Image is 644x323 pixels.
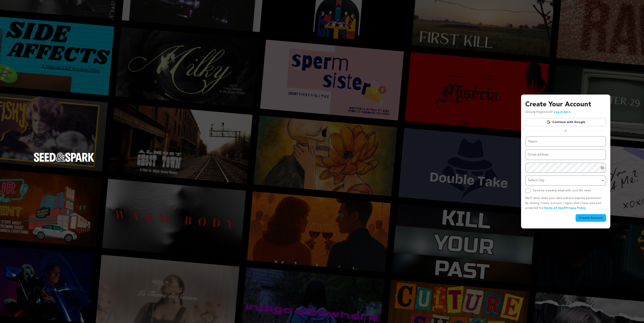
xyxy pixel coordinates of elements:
p: Already Registered? [525,110,571,115]
a: Show password as plain text. Warning: this will display your password on the screen. [600,166,604,170]
input: Email address [525,149,606,160]
span: or [562,129,570,133]
a: Privacy Policy [565,207,586,210]
div: Select City [528,178,601,184]
a: Log in here [554,111,571,113]
input: Name [525,136,606,147]
p: We’ll never share your data without express permission. By clicking Create Account, I agree that ... [525,196,606,211]
img: Google logo [546,120,551,124]
label: Send me a weekly email with cool film news [533,189,591,192]
a: Seed&Spark Homepage [34,153,94,170]
h3: Create Your Account [525,100,606,110]
button: Create Account [576,214,606,222]
a: Terms of Use [544,207,563,210]
a: Continue with Google [525,118,606,126]
img: Seed&Spark Logo [34,153,94,162]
